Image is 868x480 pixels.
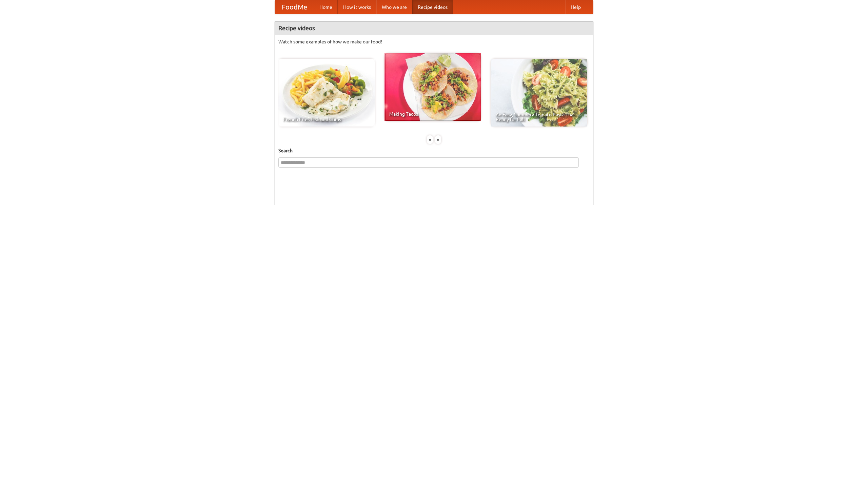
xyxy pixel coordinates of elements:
[275,0,314,14] a: FoodMe
[278,38,590,45] p: Watch some examples of how we make our food!
[283,117,370,122] span: French Fries Fish and Chips
[275,21,593,35] h4: Recipe videos
[338,0,376,14] a: How it works
[427,135,433,144] div: «
[376,0,412,14] a: Who we are
[314,0,338,14] a: Home
[435,135,441,144] div: »
[412,0,453,14] a: Recipe videos
[491,59,587,127] a: An Easy, Summery Tomato Pasta That's Ready for Fall
[278,147,590,154] h5: Search
[384,53,481,121] a: Making Tacos
[389,112,476,116] span: Making Tacos
[278,59,375,127] a: French Fries Fish and Chips
[565,0,586,14] a: Help
[496,112,583,122] span: An Easy, Summery Tomato Pasta That's Ready for Fall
